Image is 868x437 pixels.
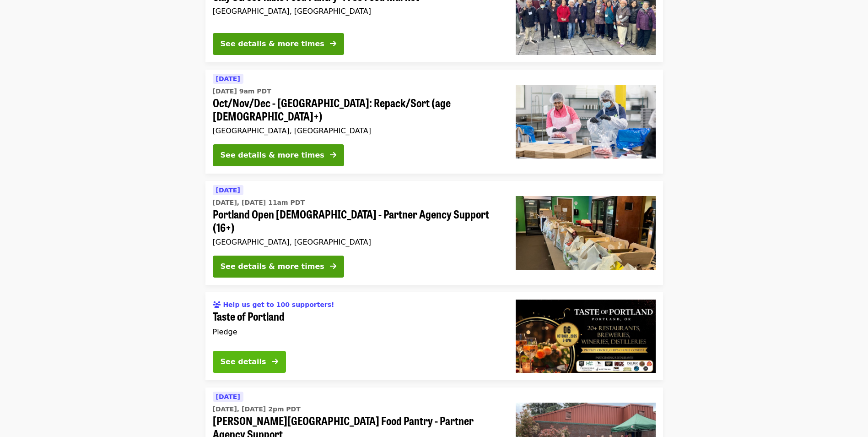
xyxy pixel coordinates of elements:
span: [DATE] [216,75,240,82]
img: Portland Open Bible - Partner Agency Support (16+) organized by Oregon Food Bank [516,196,656,269]
span: Oct/Nov/Dec - [GEOGRAPHIC_DATA]: Repack/Sort (age [DEMOGRAPHIC_DATA]+) [213,96,501,123]
button: See details & more times [213,144,344,166]
div: [GEOGRAPHIC_DATA], [GEOGRAPHIC_DATA] [213,7,501,16]
time: [DATE], [DATE] 2pm PDT [213,404,301,414]
span: [DATE] [216,393,240,400]
span: Portland Open [DEMOGRAPHIC_DATA] - Partner Agency Support (16+) [213,208,501,234]
a: See details for "Oct/Nov/Dec - Beaverton: Repack/Sort (age 10+)" [205,70,663,174]
div: See details & more times [221,150,324,161]
i: arrow-right icon [330,151,336,159]
time: [DATE] 9am PDT [213,87,271,96]
span: Taste of Portland [213,310,501,323]
div: See details & more times [221,38,324,49]
i: arrow-right icon [272,357,278,366]
i: arrow-right icon [330,39,336,48]
button: See details & more times [213,256,344,278]
a: See details for "Portland Open Bible - Partner Agency Support (16+)" [205,181,663,285]
div: See details [221,356,266,367]
i: arrow-right icon [330,262,336,271]
img: Taste of Portland organized by Oregon Food Bank [516,300,656,373]
div: [GEOGRAPHIC_DATA], [GEOGRAPHIC_DATA] [213,238,501,246]
a: See details for "Taste of Portland" [205,292,663,380]
img: Oct/Nov/Dec - Beaverton: Repack/Sort (age 10+) organized by Oregon Food Bank [516,85,656,158]
button: See details [213,351,286,373]
i: users icon [213,301,221,309]
div: See details & more times [221,261,324,272]
span: [DATE] [216,186,240,194]
span: Pledge [213,328,237,336]
span: Help us get to 100 supporters! [223,301,334,308]
div: [GEOGRAPHIC_DATA], [GEOGRAPHIC_DATA] [213,126,501,135]
time: [DATE], [DATE] 11am PDT [213,198,305,208]
button: See details & more times [213,33,344,55]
